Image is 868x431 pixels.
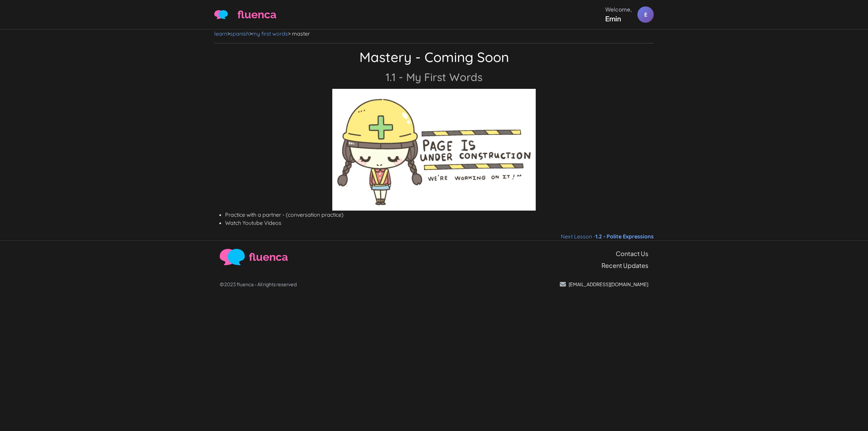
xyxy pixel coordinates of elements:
strong: 1.2 - Polite Expressions [595,233,654,240]
a: learn [214,30,227,37]
li: Practice with a partner - (conversation practice) [225,211,654,219]
a: Next Lesson -1.2 - Polite Expressions [561,233,654,240]
h2: 1.1 - My First Words [214,71,654,83]
li: Watch Youtube Videos [225,219,654,227]
a: Contact Us [616,249,648,258]
a: [EMAIL_ADDRESS][DOMAIN_NAME] [560,281,648,288]
span: fluenca [249,249,288,265]
p: [EMAIL_ADDRESS][DOMAIN_NAME] [569,281,648,288]
iframe: Ybug feedback widget [854,196,868,236]
a: spanish [230,30,249,37]
a: my first words [252,30,288,37]
nav: > > > master [214,30,654,38]
div: Welcome, [605,5,632,14]
div: E [637,6,654,23]
a: Recent Updates [601,261,648,270]
span: fluenca [237,6,276,23]
h1: Mastery - Coming Soon [214,49,654,65]
div: Emin [605,14,632,24]
img: under-construction-transparent.png [332,89,536,211]
p: ©2023 fluenca - All rights reserved [220,281,297,288]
